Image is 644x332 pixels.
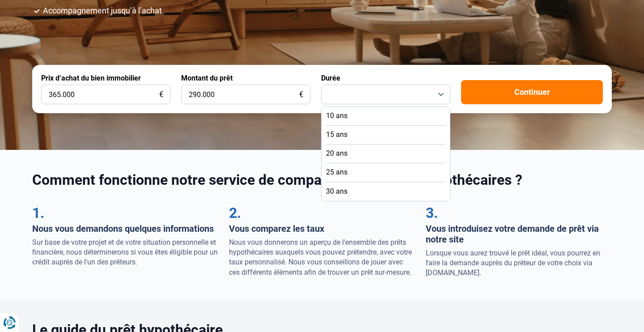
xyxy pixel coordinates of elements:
[41,74,141,82] label: Prix d’achat du bien immobilier
[229,238,415,278] p: Nous vous donnerons un aperçu de l'ensemble des prêts hypothécaires auxquels vous pouvez prétendr...
[32,204,44,221] span: 1.
[32,171,612,188] h2: Comment fonctionne notre service de comparaison de prêts hypothécaires ?
[326,149,347,158] span: 20 ans
[426,223,612,245] h3: Vous introduisez votre demande de prêt via notre site
[426,248,612,278] p: Lorsque vous aurez trouvé le prêt idéal, vous pourrez en faire la demande auprès du prêteur de vo...
[426,204,438,221] span: 3.
[321,74,340,82] label: Durée
[229,204,241,221] span: 2.
[159,91,163,98] span: €
[181,74,233,82] label: Montant du prêt
[326,187,347,196] span: 30 ans
[32,238,218,268] p: Sur base de votre projet et de votre situation personnelle et financière, nous déterminerons si v...
[43,7,612,15] li: Accompagnement jusqu’à l’achat
[326,111,347,121] span: 10 ans
[461,80,603,104] button: Continuer
[326,167,347,177] span: 25 ans
[299,91,303,98] span: €
[32,223,218,234] h3: Nous vous demandons quelques informations
[326,130,347,140] span: 15 ans
[229,223,415,234] h3: Vous comparez les taux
